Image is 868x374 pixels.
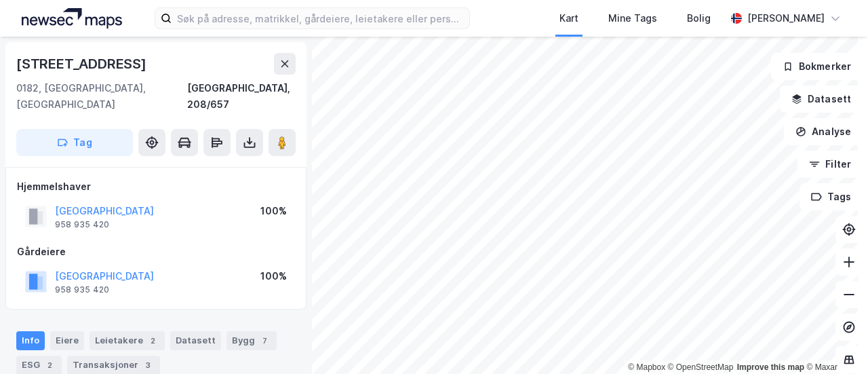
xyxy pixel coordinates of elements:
div: Hjemmelshaver [17,179,295,195]
a: Improve this map [737,362,804,372]
button: Filter [797,151,863,178]
div: [GEOGRAPHIC_DATA], 208/657 [187,80,296,113]
div: 100% [260,203,287,219]
div: 2 [43,358,56,372]
button: Tags [800,183,863,210]
div: Kart [559,10,578,26]
iframe: Chat Widget [800,309,868,374]
button: Tag [16,129,133,156]
div: Mine Tags [608,10,657,26]
div: 3 [141,358,155,372]
div: 7 [258,334,271,348]
button: Datasett [780,86,863,113]
div: Gårdeiere [17,244,295,260]
a: OpenStreetMap [668,362,734,372]
div: Datasett [170,331,221,350]
button: Analyse [784,118,863,145]
div: Eiere [50,331,84,350]
div: 958 935 420 [55,219,109,230]
div: Kontrollprogram for chat [800,309,868,374]
div: 2 [146,334,159,348]
img: logo.a4113a55bc3d86da70a041830d287a7e.svg [22,8,122,29]
div: 100% [260,268,287,284]
div: [STREET_ADDRESS] [16,53,149,75]
div: 0182, [GEOGRAPHIC_DATA], [GEOGRAPHIC_DATA] [16,80,187,113]
button: Bokmerker [771,53,863,80]
div: Info [16,331,45,350]
div: [PERSON_NAME] [747,10,825,26]
input: Søk på adresse, matrikkel, gårdeiere, leietakere eller personer [172,8,469,29]
div: Bygg [226,331,277,350]
a: Mapbox [628,362,665,372]
div: Leietakere [90,331,165,350]
div: Bolig [687,10,711,26]
div: 958 935 420 [55,284,109,295]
